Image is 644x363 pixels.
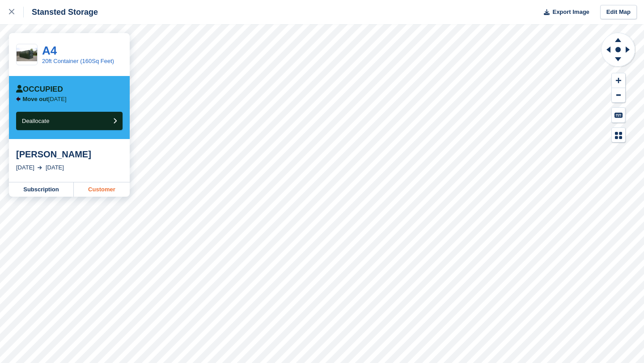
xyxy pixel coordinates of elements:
div: [DATE] [46,163,64,172]
div: Occupied [16,85,63,94]
span: Move out [23,96,48,102]
a: A4 [42,44,57,57]
button: Keyboard Shortcuts [612,108,625,122]
img: 20ft_x_8ft_One_trip_standard_shipping_container_dark_green_(5).jpg [17,48,37,62]
div: [DATE] [16,163,34,172]
button: Export Image [538,5,589,20]
div: Stansted Storage [24,7,98,17]
button: Map Legend [612,128,625,143]
button: Deallocate [16,112,123,130]
button: Zoom Out [612,88,625,103]
img: arrow-right-light-icn-cde0832a797a2874e46488d9cf13f60e5c3a73dbe684e267c42b8395dfbc2abf.svg [38,166,42,169]
a: Customer [74,182,130,197]
p: [DATE] [23,96,67,103]
img: arrow-left-icn-90495f2de72eb5bd0bd1c3c35deca35cc13f817d75bef06ecd7c0b315636ce7e.svg [16,97,21,101]
span: Deallocate [22,118,49,124]
a: 20ft Container (160Sq Feet) [42,58,114,64]
a: Subscription [9,182,74,197]
a: Edit Map [600,5,637,20]
span: Export Image [552,8,589,17]
div: [PERSON_NAME] [16,149,123,160]
button: Zoom In [612,73,625,88]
